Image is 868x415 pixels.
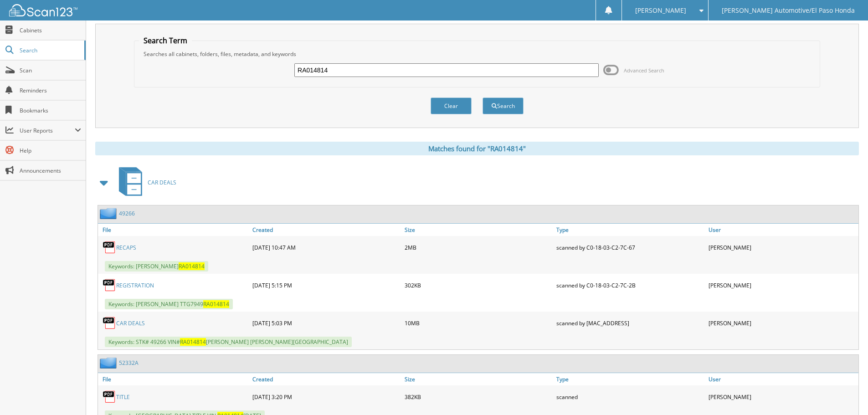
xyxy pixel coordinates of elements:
[250,373,402,385] a: Created
[95,142,859,155] div: Matches found for "RA014814"
[722,8,855,13] span: [PERSON_NAME] Automotive/El Paso Honda
[402,276,555,294] div: 302KB
[116,244,136,251] a: RECAPS
[179,262,205,270] span: RA014814
[103,390,116,404] img: PDF.png
[20,167,81,174] span: Announcements
[706,388,858,406] div: [PERSON_NAME]
[113,164,176,200] a: CAR DEALS
[103,316,116,330] img: PDF.png
[250,388,402,406] div: [DATE] 3:20 PM
[402,373,555,385] a: Size
[20,127,75,134] span: User Reports
[20,147,81,154] span: Help
[98,224,250,236] a: File
[250,276,402,294] div: [DATE] 5:15 PM
[822,371,868,415] iframe: Chat Widget
[554,388,706,406] div: scanned
[116,393,130,401] a: TITLE
[706,224,858,236] a: User
[119,359,139,367] a: 52332A
[706,238,858,256] div: [PERSON_NAME]
[9,4,77,16] img: scan123-logo-white.svg
[105,337,352,347] span: Keywords: STK# 49266 VIN# [PERSON_NAME] [PERSON_NAME][GEOGRAPHIC_DATA]
[554,224,706,236] a: Type
[402,388,555,406] div: 382KB
[180,338,206,346] span: RA014814
[402,314,555,332] div: 10MB
[554,373,706,385] a: Type
[119,210,135,217] a: 49266
[431,97,472,114] button: Clear
[706,314,858,332] div: [PERSON_NAME]
[554,314,706,332] div: scanned by [MAC_ADDRESS]
[20,87,81,94] span: Reminders
[554,238,706,256] div: scanned by C0-18-03-C2-7C-67
[706,276,858,294] div: [PERSON_NAME]
[105,261,208,272] span: Keywords: [PERSON_NAME]
[103,278,116,292] img: PDF.png
[624,67,664,74] span: Advanced Search
[250,238,402,256] div: [DATE] 10:47 AM
[116,319,145,327] a: CAR DEALS
[20,26,81,34] span: Cabinets
[100,357,119,369] img: folder2.png
[139,36,192,46] legend: Search Term
[402,238,555,256] div: 2MB
[483,97,524,114] button: Search
[100,208,119,219] img: folder2.png
[635,8,686,13] span: [PERSON_NAME]
[103,241,116,254] img: PDF.png
[203,300,229,308] span: RA014814
[148,179,176,186] span: CAR DEALS
[20,107,81,114] span: Bookmarks
[554,276,706,294] div: scanned by C0-18-03-C2-7C-2B
[706,373,858,385] a: User
[20,46,80,54] span: Search
[20,67,81,74] span: Scan
[139,50,815,58] div: Searches all cabinets, folders, files, metadata, and keywords
[250,224,402,236] a: Created
[105,299,233,309] span: Keywords: [PERSON_NAME] TTG7949
[402,224,555,236] a: Size
[116,282,154,289] a: REGISTRATION
[250,314,402,332] div: [DATE] 5:03 PM
[98,373,250,385] a: File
